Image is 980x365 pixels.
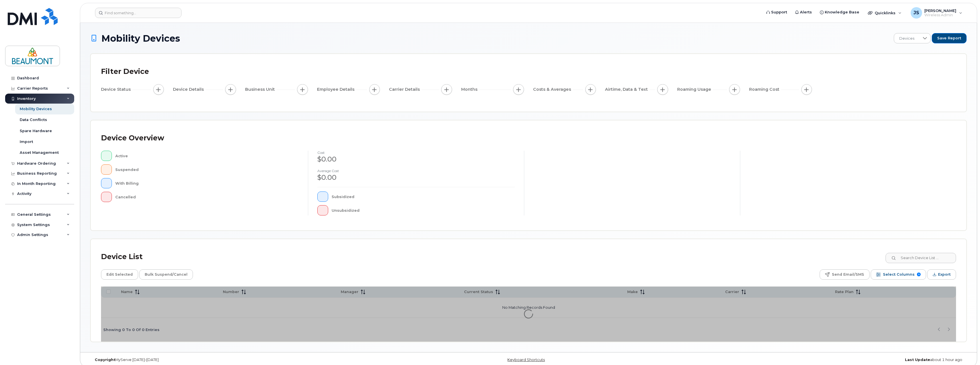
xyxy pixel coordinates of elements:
[115,192,299,202] div: Cancelled
[917,273,921,276] span: 9
[677,86,713,92] span: Roaming Usage
[894,33,919,44] span: Devices
[605,86,650,92] span: Airtime, Data & Text
[317,86,356,92] span: Employee Details
[937,36,961,41] span: Save Report
[927,269,956,280] button: Export
[938,270,951,279] span: Export
[317,154,515,164] div: $0.00
[101,269,138,280] button: Edit Selected
[461,86,479,92] span: Months
[101,64,149,79] div: Filter Device
[317,173,515,182] div: $0.00
[886,253,956,263] input: Search Device List ...
[317,151,515,154] h4: cost
[832,270,864,279] span: Send Email/SMS
[820,269,870,280] button: Send Email/SMS
[245,86,277,92] span: Business Unit
[106,270,133,279] span: Edit Selected
[101,33,180,43] span: Mobility Devices
[332,205,515,215] div: Unsubsidized
[675,358,967,362] div: about 1 hour ago
[95,358,115,362] strong: Copyright
[101,86,132,92] span: Device Status
[749,86,781,92] span: Roaming Cost
[90,358,382,362] div: MyServe [DATE]–[DATE]
[332,191,515,202] div: Subsidized
[145,270,187,279] span: Bulk Suspend/Cancel
[115,164,299,175] div: Suspended
[115,151,299,161] div: Active
[317,169,515,173] h4: Average cost
[533,86,573,92] span: Costs & Averages
[115,178,299,188] div: With Billing
[871,269,926,280] button: Select Columns 9
[905,358,930,362] strong: Last Update
[932,33,967,43] button: Save Report
[389,86,422,92] span: Carrier Details
[173,86,205,92] span: Device Details
[883,270,915,279] span: Select Columns
[101,131,164,146] div: Device Overview
[139,269,193,280] button: Bulk Suspend/Cancel
[101,249,143,264] div: Device List
[507,358,545,362] a: Keyboard Shortcuts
